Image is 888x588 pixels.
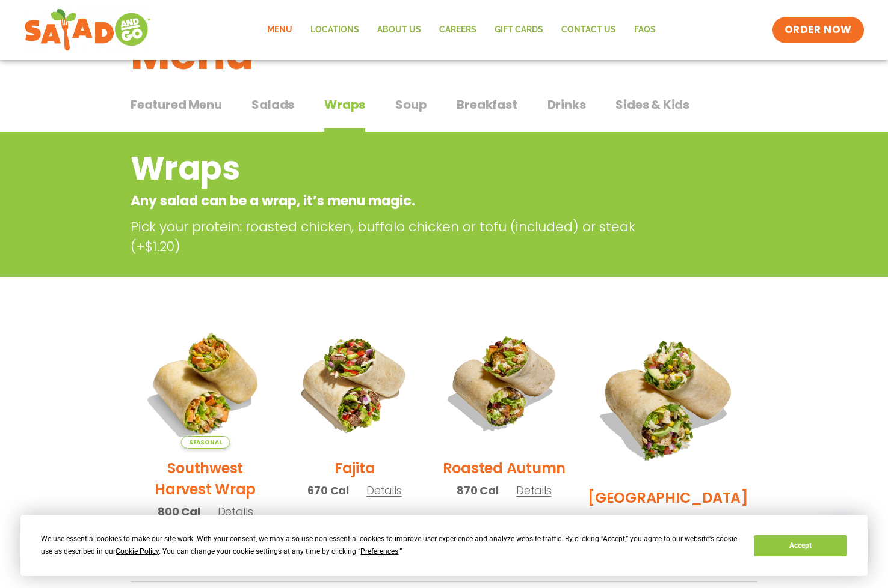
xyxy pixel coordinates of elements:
[41,533,739,558] div: We use essential cookies to make our site work. With your consent, we may also use non-essential ...
[289,318,420,449] img: Product photo for Fajita Wrap
[24,6,151,54] img: new-SAG-logo-768×292
[516,483,552,498] span: Details
[772,17,864,43] a: ORDER NOW
[181,436,230,449] span: Seasonal
[131,217,666,256] p: Pick your protein: roasted chicken, buffalo chicken or tofu (included) or steak (+$1.20)
[324,95,365,114] span: Wraps
[131,95,221,114] span: Featured Menu
[588,487,748,508] h2: [GEOGRAPHIC_DATA]
[754,535,846,556] button: Accept
[621,512,663,528] span: 700 Cal
[430,16,486,44] a: Careers
[131,191,661,211] p: Any salad can be a wrap, it’s menu magic.
[457,482,499,499] span: 870 Cal
[395,95,427,114] span: Soup
[680,512,716,527] span: Details
[457,95,517,114] span: Breakfast
[20,515,868,576] div: Cookie Consent Prompt
[218,504,253,519] span: Details
[486,16,552,44] a: GIFT CARDS
[140,318,271,449] img: Product photo for Southwest Harvest Wrap
[785,23,852,37] span: ORDER NOW
[360,547,398,556] span: Preferences
[547,95,586,114] span: Drinks
[251,95,294,114] span: Salads
[366,483,402,498] span: Details
[439,318,570,449] img: Product photo for Roasted Autumn Wrap
[588,318,748,478] img: Product photo for BBQ Ranch Wrap
[131,91,757,132] div: Tabbed content
[552,16,625,44] a: Contact Us
[368,16,430,44] a: About Us
[116,547,159,556] span: Cookie Policy
[443,458,566,479] h2: Roasted Autumn
[158,503,200,520] span: 800 Cal
[335,458,375,479] h2: Fajita
[307,482,349,499] span: 670 Cal
[615,95,689,114] span: Sides & Kids
[258,16,665,44] nav: Menu
[625,16,665,44] a: FAQs
[131,144,661,193] h2: Wraps
[258,16,301,44] a: Menu
[301,16,368,44] a: Locations
[140,458,271,500] h2: Southwest Harvest Wrap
